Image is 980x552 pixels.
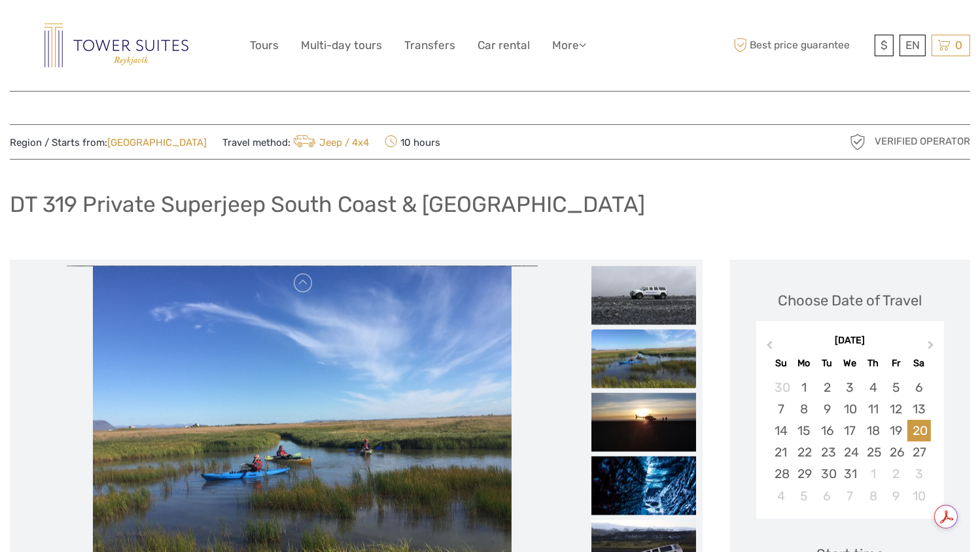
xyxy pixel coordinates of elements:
[793,398,816,420] div: Choose Monday, December 8th, 2025
[769,398,792,420] div: Choose Sunday, December 7th, 2025
[758,337,779,358] button: Previous Month
[839,398,862,420] div: Choose Wednesday, December 10th, 2025
[900,35,926,56] div: EN
[591,392,696,451] img: 66995140e9e24bf2b0e193a0373ea028_slider_thumbnail.jpg
[150,20,166,36] button: Open LiveChat chat widget
[884,463,907,485] div: Choose Friday, January 2nd, 2026
[793,463,816,485] div: Choose Monday, December 29th, 2025
[839,485,862,507] div: Choose Wednesday, January 7th, 2026
[907,420,930,441] div: Choose Saturday, December 20th, 2025
[862,354,884,372] div: Th
[907,441,930,463] div: Choose Saturday, December 27th, 2025
[884,398,907,420] div: Choose Friday, December 12th, 2025
[10,136,207,150] span: Region / Starts from:
[222,133,369,151] span: Travel method:
[862,420,884,441] div: Choose Thursday, December 18th, 2025
[816,441,839,463] div: Choose Tuesday, December 23rd, 2025
[816,420,839,441] div: Choose Tuesday, December 16th, 2025
[839,354,862,372] div: We
[816,377,839,398] div: Choose Tuesday, December 2nd, 2025
[756,334,944,348] div: [DATE]
[907,398,930,420] div: Choose Saturday, December 13th, 2025
[793,485,816,507] div: Choose Monday, January 5th, 2026
[250,36,279,55] a: Tours
[107,137,207,148] a: [GEOGRAPHIC_DATA]
[591,266,696,324] img: 1ca2b9bf9e4f450082c09401da43f0bb_slider_thumbnail.jpg
[779,290,922,311] div: Choose Date of Travel
[907,377,930,398] div: Choose Saturday, December 6th, 2025
[591,329,696,388] img: 7d4815800ba5411988cf89964f9d0658_slider_thumbnail.jpg
[884,420,907,441] div: Choose Friday, December 19th, 2025
[769,485,792,507] div: Choose Sunday, January 4th, 2026
[839,441,862,463] div: Choose Wednesday, December 24th, 2025
[816,398,839,420] div: Choose Tuesday, December 9th, 2025
[44,24,188,67] img: Reykjavik Residence
[884,441,907,463] div: Choose Friday, December 26th, 2025
[884,485,907,507] div: Choose Friday, January 9th, 2026
[552,36,586,55] a: More
[478,36,530,55] a: Car rental
[404,36,455,55] a: Transfers
[907,463,930,485] div: Choose Saturday, January 3rd, 2026
[922,337,943,358] button: Next Month
[385,133,440,151] span: 10 hours
[862,463,884,485] div: Choose Thursday, January 1st, 2026
[884,377,907,398] div: Choose Friday, December 5th, 2025
[290,137,369,148] a: Jeep / 4x4
[769,377,792,398] div: Choose Sunday, November 30th, 2025
[847,131,868,152] img: verified_operator_grey_128.png
[730,35,871,56] span: Best price guarantee
[907,354,930,372] div: Sa
[769,354,792,372] div: Su
[769,463,792,485] div: Choose Sunday, December 28th, 2025
[953,39,964,52] span: 0
[793,420,816,441] div: Choose Monday, December 15th, 2025
[591,456,696,515] img: 120f665d13be45ce8f7e6e39e16f0950_slider_thumbnail.jpg
[18,23,148,33] p: We're away right now. Please check back later!
[301,36,382,55] a: Multi-day tours
[884,354,907,372] div: Fr
[875,135,970,148] span: Verified Operator
[769,420,792,441] div: Choose Sunday, December 14th, 2025
[862,441,884,463] div: Choose Thursday, December 25th, 2025
[881,39,888,52] span: $
[769,441,792,463] div: Choose Sunday, December 21st, 2025
[816,485,839,507] div: Choose Tuesday, January 6th, 2026
[862,377,884,398] div: Choose Thursday, December 4th, 2025
[839,377,862,398] div: Choose Wednesday, December 3rd, 2025
[793,354,816,372] div: Mo
[839,420,862,441] div: Choose Wednesday, December 17th, 2025
[839,463,862,485] div: Choose Wednesday, December 31st, 2025
[760,377,939,507] div: month 2025-12
[10,191,645,218] h1: DT 319 Private Superjeep South Coast & [GEOGRAPHIC_DATA]
[793,441,816,463] div: Choose Monday, December 22nd, 2025
[816,463,839,485] div: Choose Tuesday, December 30th, 2025
[793,377,816,398] div: Choose Monday, December 1st, 2025
[907,485,930,507] div: Choose Saturday, January 10th, 2026
[862,485,884,507] div: Choose Thursday, January 8th, 2026
[862,398,884,420] div: Choose Thursday, December 11th, 2025
[816,354,839,372] div: Tu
